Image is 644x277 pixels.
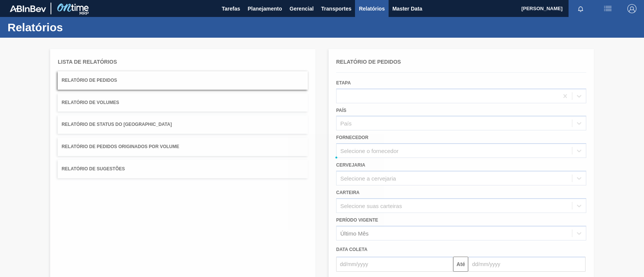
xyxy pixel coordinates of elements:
span: Tarefas [222,4,240,13]
img: Logout [627,4,636,13]
img: TNhmsLtSVTkK8tSr43FrP2fwEKptu5GPRR3wAAAABJRU5ErkJggg== [10,5,46,12]
h1: Relatórios [8,23,141,32]
img: userActions [603,4,612,13]
span: Gerencial [290,4,314,13]
span: Transportes [321,4,351,13]
span: Planejamento [247,4,282,13]
span: Relatórios [359,4,384,13]
button: Notificações [569,3,593,14]
span: Master Data [392,4,422,13]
